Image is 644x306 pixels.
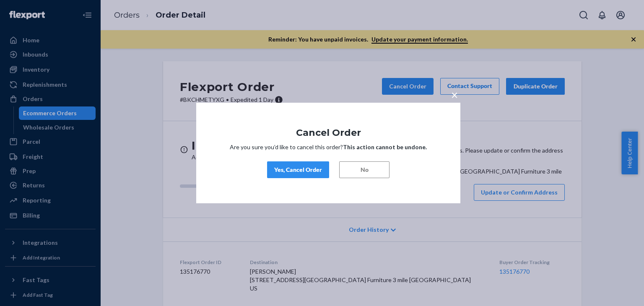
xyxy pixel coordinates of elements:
[451,88,458,102] span: ×
[339,161,390,178] button: No
[343,143,427,150] strong: This action cannot be undone.
[221,143,435,151] p: Are you sure you’d like to cancel this order?
[274,166,322,174] div: Yes, Cancel Order
[267,161,329,178] button: Yes, Cancel Order
[221,128,435,138] h1: Cancel Order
